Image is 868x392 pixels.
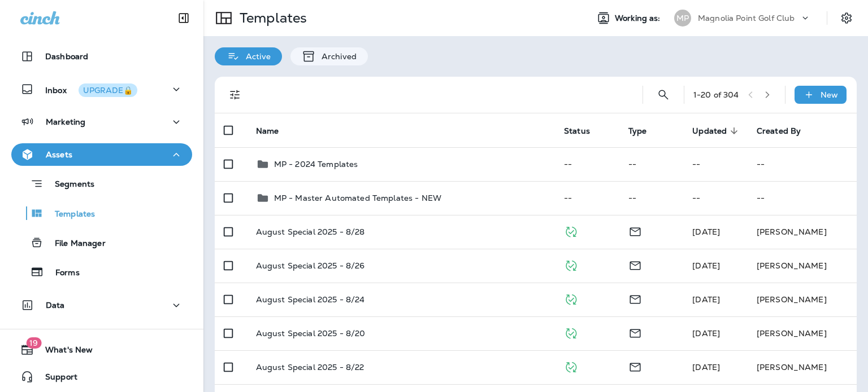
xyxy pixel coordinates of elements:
span: Type [628,126,647,136]
button: Settings [836,8,857,28]
td: -- [619,181,684,215]
td: -- [555,181,619,215]
span: Published [564,259,578,270]
p: August Special 2025 - 8/22 [256,363,364,372]
td: [PERSON_NAME] [748,316,857,350]
span: Email [628,327,642,337]
td: -- [683,181,748,215]
span: Published [564,361,578,371]
span: Email [628,259,642,270]
span: Working as: [615,14,663,23]
span: Type [628,126,662,136]
td: [PERSON_NAME] [748,249,857,283]
button: Assets [11,143,192,166]
span: Jake Hopkins [692,294,720,305]
button: Marketing [11,111,192,133]
span: Jake Hopkins [692,328,720,338]
button: Templates [11,201,192,225]
p: Data [46,301,65,310]
td: -- [555,147,619,181]
button: File Manager [11,231,192,254]
p: Magnolia Point Golf Club [698,14,795,23]
p: New [821,90,838,99]
p: Segments [44,179,94,191]
span: Status [564,126,590,136]
span: Jake Hopkins [692,261,720,271]
p: August Special 2025 - 8/24 [256,295,365,304]
span: Support [34,372,77,386]
p: August Special 2025 - 8/20 [256,329,366,338]
span: Status [564,126,605,136]
span: Published [564,327,578,337]
td: -- [748,181,857,215]
p: Assets [46,150,72,159]
p: Active [240,52,271,61]
button: 19What's New [11,338,192,361]
div: UPGRADE🔒 [83,86,133,94]
td: [PERSON_NAME] [748,350,857,384]
span: Jake Hopkins [692,362,720,372]
span: 19 [26,337,41,349]
td: -- [619,147,684,181]
td: -- [683,147,748,181]
p: MP - 2024 Templates [274,160,358,169]
p: Inbox [45,83,137,95]
span: Published [564,226,578,236]
button: Data [11,294,192,316]
td: -- [748,147,857,181]
p: Templates [235,10,307,27]
p: Dashboard [45,52,88,61]
button: Collapse Sidebar [168,7,199,29]
button: Search Templates [652,83,675,106]
p: Templates [44,209,95,220]
span: Email [628,293,642,303]
span: Updated [692,126,727,136]
p: August Special 2025 - 8/26 [256,261,365,270]
td: [PERSON_NAME] [748,283,857,316]
span: Updated [692,126,741,136]
div: 1 - 20 of 304 [693,90,739,99]
button: Support [11,365,192,388]
button: Dashboard [11,45,192,68]
p: MP - Master Automated Templates - NEW [274,193,441,202]
span: Created By [757,126,801,136]
span: Created By [757,126,815,136]
p: August Special 2025 - 8/28 [256,227,365,236]
button: InboxUPGRADE🔒 [11,78,192,100]
span: Jake Hopkins [692,227,720,237]
td: [PERSON_NAME] [748,215,857,249]
button: Segments [11,171,192,196]
p: File Manager [44,239,106,249]
span: Name [256,126,294,136]
span: Email [628,226,642,236]
span: Name [256,126,279,136]
p: Marketing [46,117,85,126]
span: What's New [34,345,93,359]
span: Published [564,293,578,303]
span: Email [628,361,642,371]
p: Forms [44,268,80,279]
p: Archived [316,52,357,61]
button: UPGRADE🔒 [79,83,137,97]
button: Forms [11,260,192,284]
button: Filters [224,83,246,106]
div: MP [674,10,691,27]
